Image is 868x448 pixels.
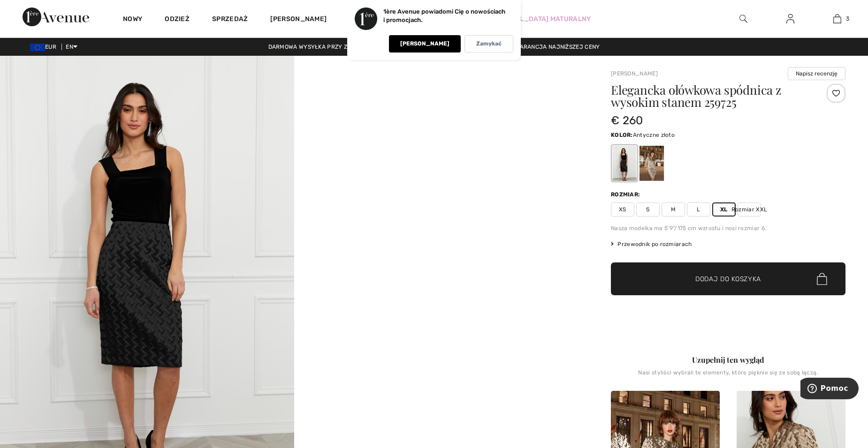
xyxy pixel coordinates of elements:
[611,354,845,366] div: Uzupełnij ten wygląd
[212,15,248,25] a: Sprzedaż
[611,84,807,108] h1: Elegancka ołówkowa spódnica z wysokim stanem 259725
[612,146,637,181] div: Black
[491,14,591,24] a: [MEDICAL_DATA] maturalny
[814,13,860,24] a: 3
[611,262,845,295] button: Dodaj do koszyka
[739,13,747,24] img: Szukaj w witrynie
[786,13,794,24] img: Moje informacje
[788,67,845,80] button: Napisz recenzję
[23,7,89,26] img: Aleja 1ère
[712,202,736,217] span: XL
[800,378,859,401] iframe: Opens a widget where you can find more information
[400,40,449,47] p: [PERSON_NAME]
[611,369,845,383] div: Nasi styliści wybrali te elementy, które pięknie się ze sobą łączą.
[66,44,73,50] font: EN
[270,15,327,25] a: [PERSON_NAME]
[611,114,643,127] span: € 260
[817,273,827,285] img: Bag.svg
[383,8,505,23] p: 1ère Avenue powiadomi Cię o nowościach i promocjach.
[695,274,761,284] span: Dodaj do koszyka
[611,224,845,232] div: Nasza modelka ma 5'9"/175 cm wzrostu i nosi rozmiar 6.
[687,202,710,217] span: L
[294,56,588,203] video: Twoja przeglądarka nie obsługuje tagu wideo.
[636,202,660,217] span: S
[611,190,642,199] div: Rozmiar:
[846,15,849,23] span: 3
[611,132,633,138] span: Kolor:
[633,132,675,138] span: Antyczne złoto
[611,202,634,217] span: XS
[30,44,60,50] span: EUR
[165,15,190,25] a: Odzież
[640,146,664,181] div: Antique gold
[503,44,608,50] a: Gwarancja najniższej ceny
[738,202,761,217] span: Rozmiar XXL
[30,44,45,51] img: Euro
[123,15,142,25] a: Nowy
[617,241,692,247] font: Przewodnik po rozmiarach
[833,13,841,24] img: Moja torba
[261,44,441,50] a: Darmowa wysyłka przy zamówieniach powyżej 130 €
[662,202,685,217] span: M
[476,40,502,47] p: Zamykać
[611,70,658,77] a: [PERSON_NAME]
[779,13,802,25] a: Sign In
